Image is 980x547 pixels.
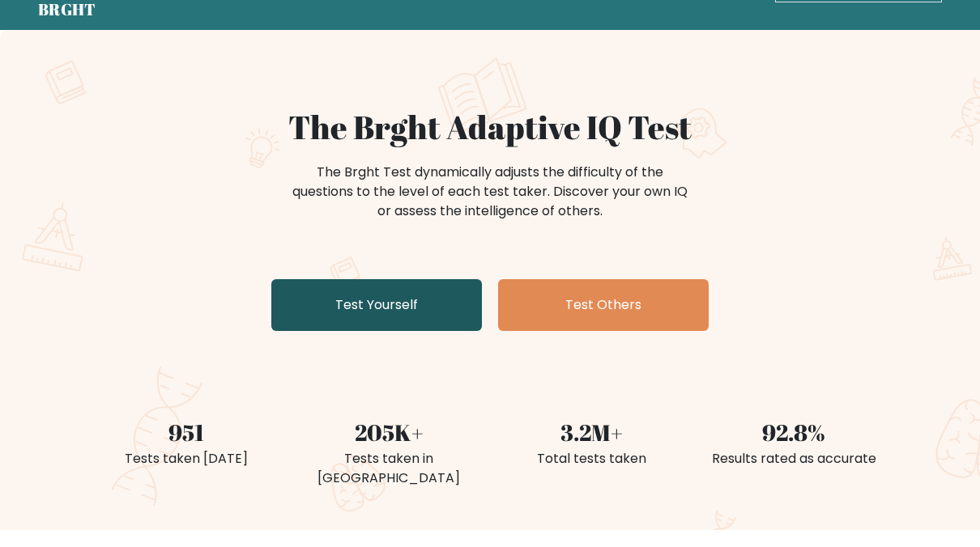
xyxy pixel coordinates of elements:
a: Test Others [498,279,709,331]
div: Results rated as accurate [702,449,885,469]
div: Tests taken [DATE] [95,449,278,469]
a: Test Yourself [271,279,482,331]
div: 3.2M+ [500,415,683,449]
div: Total tests taken [500,449,683,469]
div: 951 [95,415,278,449]
h1: The Brght Adaptive IQ Test [95,108,885,146]
div: The Brght Test dynamically adjusts the difficulty of the questions to the level of each test take... [288,163,692,221]
div: Tests taken in [GEOGRAPHIC_DATA] [297,449,480,488]
div: 205K+ [297,415,480,449]
div: 92.8% [702,415,885,449]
